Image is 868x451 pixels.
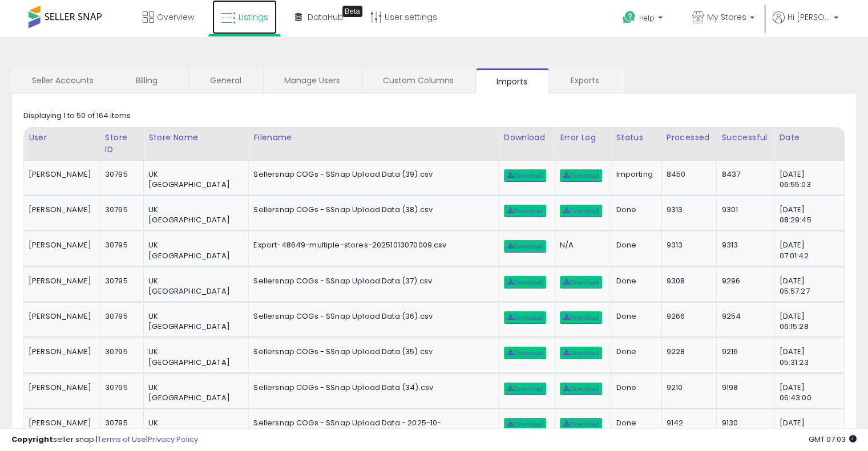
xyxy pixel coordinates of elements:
div: 30795 [105,383,135,393]
div: 9301 [721,205,765,215]
div: Done [616,205,652,215]
div: [DATE] 06:15:28 [779,311,835,332]
div: [DATE] 05:57:27 [779,276,835,296]
a: Manage Users [264,68,361,92]
a: Download [504,347,546,359]
div: UK [GEOGRAPHIC_DATA] [148,169,240,190]
div: 9254 [721,311,765,322]
span: Download [507,421,543,428]
div: 9296 [721,276,765,286]
div: seller snap | | [11,434,198,445]
div: Done [616,418,652,428]
div: [PERSON_NAME] [29,347,91,357]
span: My Stores [707,11,746,23]
div: 9313 [667,205,708,215]
div: Filename [253,132,494,144]
div: Store Name [148,132,244,144]
a: Download [504,240,546,253]
span: Download [563,208,599,214]
a: Download [560,347,602,359]
div: 9228 [667,347,708,357]
span: DataHub [308,11,344,23]
div: N/A [560,240,602,250]
div: Sellersnap COGs - SSnap Upload Data (37).csv [253,276,490,286]
a: Help [613,2,674,37]
span: Download [563,385,599,392]
div: [PERSON_NAME] [29,205,91,215]
div: 8450 [667,169,708,180]
a: Exports [550,68,623,92]
div: [PERSON_NAME] [29,311,91,322]
a: Download [560,169,602,182]
a: Billing [115,68,188,92]
a: Download [504,205,546,217]
div: 30795 [105,276,135,286]
div: [DATE] 08:29:45 [779,205,835,225]
a: Download [504,418,546,430]
a: Download [504,311,546,324]
div: UK [GEOGRAPHIC_DATA] [148,347,240,367]
a: Download [504,383,546,395]
a: Download [504,169,546,182]
div: User [29,132,95,144]
div: [PERSON_NAME] [29,240,91,250]
div: [PERSON_NAME] [29,169,91,180]
span: Download [563,350,599,356]
div: 30795 [105,240,135,250]
span: Download [563,314,599,321]
div: UK [GEOGRAPHIC_DATA] [148,311,240,332]
span: Download [507,350,543,356]
div: Processed [667,132,712,144]
span: Help [639,13,655,23]
span: Download [563,279,599,286]
div: 9308 [667,276,708,286]
div: Done [616,347,652,357]
div: [PERSON_NAME] [29,276,91,286]
a: Seller Accounts [11,68,114,92]
div: 30795 [105,205,135,215]
span: Overview [157,11,194,23]
i: Get Help [622,10,636,25]
div: Successful [721,132,769,144]
div: 9313 [667,240,708,250]
span: Download [507,314,543,321]
div: 30795 [105,418,135,428]
div: 9198 [721,383,765,393]
div: Sellersnap COGs - SSnap Upload Data (39).csv [253,169,490,180]
div: 9266 [667,311,708,322]
div: [DATE] 06:08:58 [779,418,835,438]
div: [DATE] 06:43:00 [779,383,835,403]
div: 9216 [721,347,765,357]
span: Download [507,385,543,392]
div: [PERSON_NAME] [29,383,91,393]
div: Sellersnap COGs - SSnap Upload Data (34).csv [253,383,490,393]
a: Hi [PERSON_NAME] [773,11,838,37]
div: Status [616,132,656,144]
a: Custom Columns [362,68,474,92]
div: Tooltip anchor [342,6,362,17]
div: 8437 [721,169,765,180]
span: 2025-10-14 07:03 GMT [809,434,857,445]
div: UK [GEOGRAPHIC_DATA] [148,205,240,225]
strong: Copyright [11,434,53,445]
span: Download [507,279,543,286]
div: [PERSON_NAME] [29,418,91,428]
div: 9130 [721,418,765,428]
div: 30795 [105,347,135,357]
div: [DATE] 05:31:23 [779,347,835,367]
a: Download [560,418,602,430]
span: Download [507,172,543,179]
div: 9210 [667,383,708,393]
div: Store ID [105,132,139,156]
div: Importing [616,169,652,180]
div: [DATE] 07:01:42 [779,240,835,261]
span: Download [563,421,599,428]
div: Done [616,311,652,322]
div: Error Log [560,132,606,144]
div: Date [779,132,839,144]
a: Privacy Policy [148,434,198,445]
a: Download [560,383,602,395]
div: Done [616,276,652,286]
div: 9313 [721,240,765,250]
div: Sellersnap COGs - SSnap Upload Data (35).csv [253,347,490,357]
